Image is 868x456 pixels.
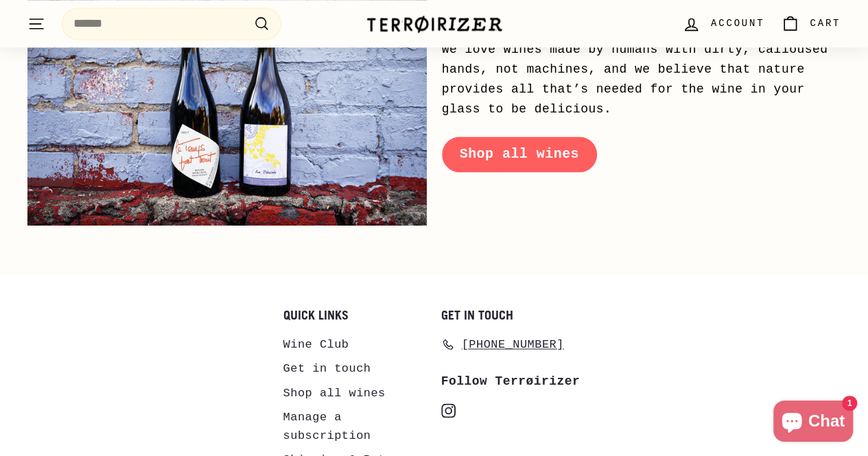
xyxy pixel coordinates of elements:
[711,16,764,31] span: Account
[441,371,585,391] div: Follow Terrøirizer
[442,40,841,119] p: We love wines made by humans with dirty, calloused hands, not machines, and we believe that natur...
[442,136,597,172] a: Shop all wines
[773,3,849,44] a: Cart
[441,308,585,322] h2: Get in touch
[283,308,427,322] h2: Quick links
[441,332,564,356] a: [PHONE_NUMBER]
[462,335,564,353] span: [PHONE_NUMBER]
[810,16,841,31] span: Cart
[769,400,857,445] inbox-online-store-chat: Shopify online store chat
[283,405,427,447] a: Manage a subscription
[283,332,349,356] a: Wine Club
[283,356,371,380] a: Get in touch
[674,3,773,44] a: Account
[283,381,386,405] a: Shop all wines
